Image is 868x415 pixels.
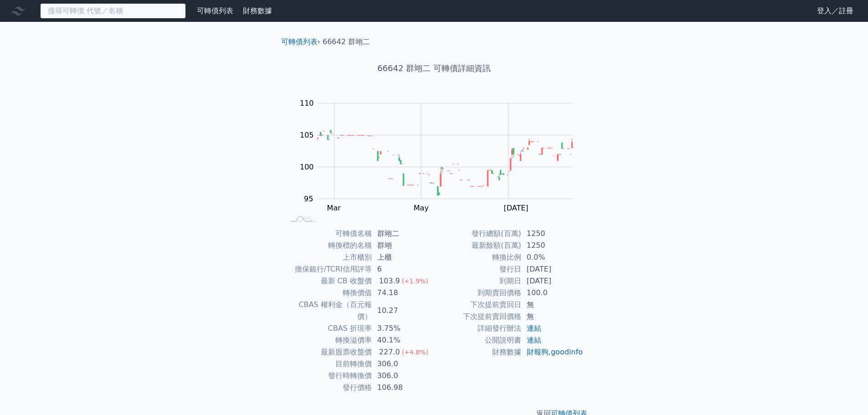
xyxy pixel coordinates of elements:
[327,204,341,212] tspan: Mar
[402,277,428,285] span: (+1.9%)
[243,6,272,15] a: 財務數據
[434,275,521,287] td: 到期日
[274,62,595,75] h1: 66642 群翊二 可轉債詳細資訊
[503,204,528,212] tspan: [DATE]
[40,3,186,19] input: 搜尋可轉債 代號／名稱
[372,263,434,275] td: 6
[521,287,584,299] td: 100.0
[521,228,584,240] td: 1250
[434,323,521,334] td: 詳細發行辦法
[434,251,521,263] td: 轉換比例
[377,346,402,358] div: 227.0
[372,323,434,334] td: 3.75%
[521,240,584,251] td: 1250
[285,346,372,358] td: 最新股票收盤價
[434,287,521,299] td: 到期賣回價格
[527,336,541,344] a: 連結
[285,287,372,299] td: 轉換價值
[434,228,521,240] td: 發行總額(百萬)
[551,348,583,356] a: goodinfo
[372,358,434,370] td: 306.0
[281,37,318,46] a: 可轉債列表
[285,251,372,263] td: 上市櫃別
[434,311,521,323] td: 下次提前賣回價格
[527,324,541,333] a: 連結
[300,99,314,108] tspan: 110
[402,348,428,356] span: (+4.8%)
[323,36,370,47] li: 66642 群翊二
[372,334,434,346] td: 40.1%
[285,382,372,394] td: 發行價格
[527,348,549,356] a: 財報狗
[521,263,584,275] td: [DATE]
[377,275,402,287] div: 103.9
[285,263,372,275] td: 擔保銀行/TCRI信用評等
[372,228,434,240] td: 群翊二
[434,334,521,346] td: 公開說明書
[300,163,314,171] tspan: 100
[414,204,429,212] tspan: May
[434,263,521,275] td: 發行日
[434,299,521,311] td: 下次提前賣回日
[372,370,434,382] td: 306.0
[434,240,521,251] td: 最新餘額(百萬)
[285,228,372,240] td: 可轉債名稱
[372,287,434,299] td: 74.18
[300,131,314,139] tspan: 105
[285,370,372,382] td: 發行時轉換價
[372,382,434,394] td: 106.98
[285,323,372,334] td: CBAS 折現率
[372,299,434,323] td: 10.27
[434,346,521,358] td: 財務數據
[285,240,372,251] td: 轉換標的名稱
[285,275,372,287] td: 最新 CB 收盤價
[810,4,861,18] a: 登入／註冊
[521,251,584,263] td: 0.0%
[521,299,584,311] td: 無
[285,358,372,370] td: 目前轉換價
[304,195,313,203] tspan: 95
[285,334,372,346] td: 轉換溢價率
[281,36,320,47] li: ›
[285,299,372,323] td: CBAS 權利金（百元報價）
[295,99,586,212] g: Chart
[372,251,434,263] td: 上櫃
[372,240,434,251] td: 群翊
[521,346,584,358] td: ,
[521,311,584,323] td: 無
[521,275,584,287] td: [DATE]
[197,6,233,15] a: 可轉債列表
